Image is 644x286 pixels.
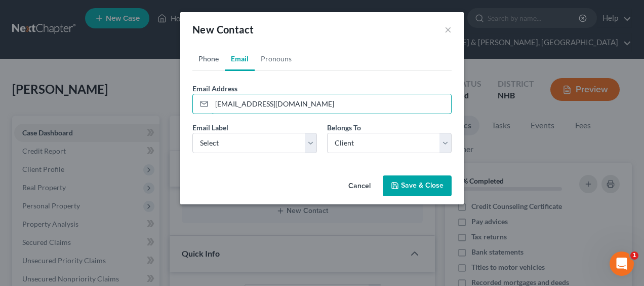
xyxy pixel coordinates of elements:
[610,252,634,276] iframe: Intercom live chat
[383,175,452,197] button: Save & Close
[255,47,298,71] a: Pronouns
[192,47,225,71] a: Phone
[192,122,228,133] label: Email Label
[327,123,361,132] span: Belongs To
[225,47,255,71] a: Email
[192,23,254,35] span: New Contact
[212,94,451,114] input: Email Address
[445,23,452,35] button: ×
[630,252,638,260] span: 1
[192,83,237,94] label: Email Address
[340,176,379,197] button: Cancel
